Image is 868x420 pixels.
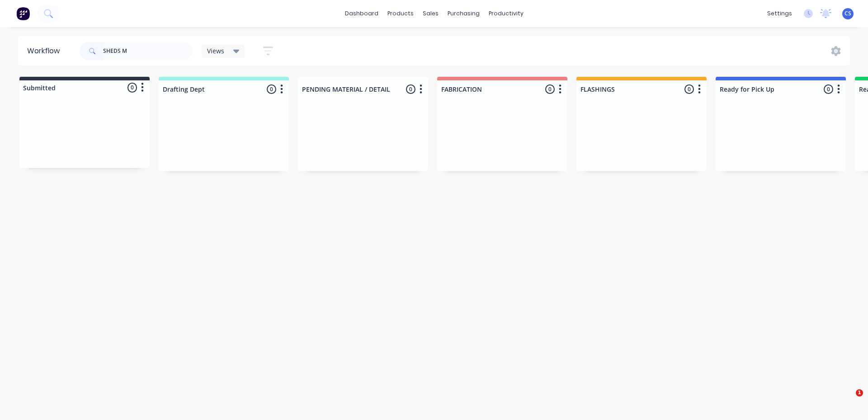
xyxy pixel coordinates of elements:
[837,389,859,411] iframe: Intercom live chat
[418,7,443,20] div: sales
[844,9,851,18] span: CS
[443,7,484,20] div: purchasing
[16,7,30,20] img: Factory
[484,7,528,20] div: productivity
[207,46,224,56] span: Views
[340,7,383,20] a: dashboard
[856,389,863,397] span: 1
[103,42,193,60] input: Search for orders...
[383,7,418,20] div: products
[27,46,64,56] div: Workflow
[763,7,797,20] div: settings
